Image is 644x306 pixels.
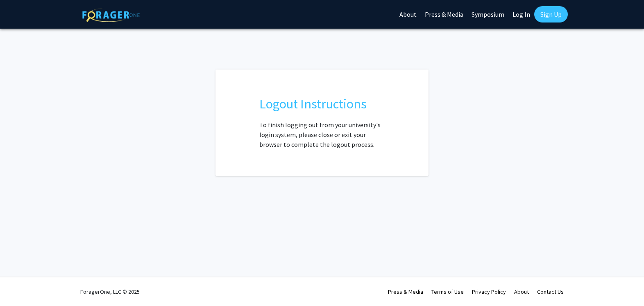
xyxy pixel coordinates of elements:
[534,6,568,22] a: Sign Up
[388,288,423,295] a: Press & Media
[259,96,385,112] h2: Logout Instructions
[431,288,464,295] a: Terms of Use
[514,288,529,295] a: About
[472,288,506,295] a: Privacy Policy
[537,288,564,295] a: Contact Us
[82,8,140,22] img: ForagerOne Logo
[80,277,140,306] div: ForagerOne, LLC © 2025
[259,120,385,149] p: To finish logging out from your university's login system, please close or exit your browser to c...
